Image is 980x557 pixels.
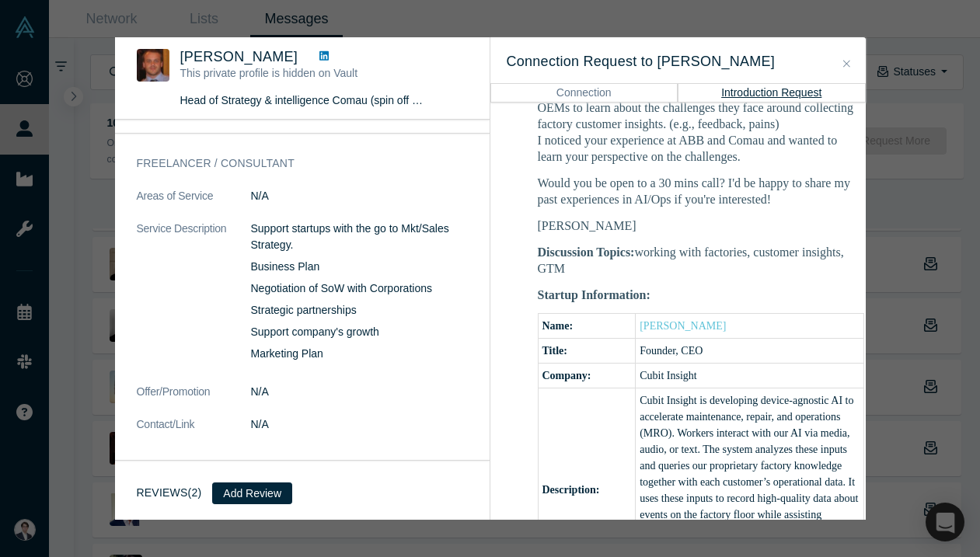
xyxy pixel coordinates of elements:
[251,384,468,400] dd: N/A
[251,259,468,275] p: Business Plan
[137,416,251,449] dt: Contact/Link
[640,320,726,332] a: [PERSON_NAME]
[538,83,864,165] p: I've been reaching out to people working at factory equipment OEMs to learn about the challenges ...
[251,221,468,253] p: Support startups with the go to Mkt/Sales Strategy.
[137,221,251,384] dt: Service Description
[137,384,251,416] dt: Offer/Promotion
[538,244,864,277] p: working with factories, customer insights, GTM
[538,175,864,207] p: Would you be open to a 30 mins call? I'd be happy to share my past experiences in AI/Ops if you'r...
[251,416,468,433] dd: N/A
[538,218,864,234] p: [PERSON_NAME]
[542,345,567,357] b: Title:
[137,188,251,221] dt: Areas of Service
[137,49,169,82] img: Francesco Renelli's Profile Image
[507,51,849,72] h3: Connection Request to [PERSON_NAME]
[542,484,600,496] b: Description:
[180,49,298,64] span: [PERSON_NAME]
[542,370,591,381] b: Company:
[542,320,574,332] b: Name:
[137,485,202,501] h3: Reviews (2)
[251,302,468,319] p: Strategic partnerships
[180,94,473,106] span: Head of Strategy & intelligence Comau (spin off of Stellantis)
[538,245,635,259] b: Discussion Topics:
[251,188,468,204] dd: N/A
[490,83,678,102] button: Connection
[180,65,424,82] p: This private profile is hidden on Vault
[251,280,468,297] p: Negotiation of SoW with Corporations
[678,83,866,102] button: Introduction Request
[137,155,446,172] h3: Freelancer / Consultant
[212,482,292,504] button: Add Review
[251,324,468,340] p: Support company's growth
[636,363,863,388] td: Cubit Insight
[636,338,863,363] td: Founder, CEO
[251,346,468,362] p: Marketing Plan
[839,55,855,73] button: Close
[538,288,650,301] b: Startup Information:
